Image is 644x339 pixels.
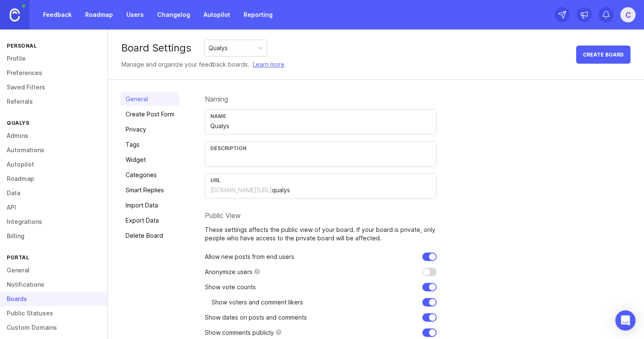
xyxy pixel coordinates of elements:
a: Autopilot [199,7,235,22]
div: URL [210,177,431,183]
p: Show comments publicly [205,328,274,337]
p: Show voters and comment likers [212,298,303,307]
a: Users [121,7,149,22]
div: Board Settings [121,43,191,53]
a: Categories [121,168,180,182]
button: Create Board [576,46,631,64]
p: Show vote counts [205,283,256,291]
p: These settings affects the public view of your board. If your board is private, only people who h... [205,226,437,242]
img: Canny Home [10,8,20,22]
a: Reporting [239,7,278,22]
a: Roadmap [80,7,118,22]
a: General [121,92,180,106]
button: C [620,7,636,22]
a: Privacy [121,123,180,136]
div: Name [210,113,431,119]
a: Widget [121,153,180,167]
div: Description [210,145,431,151]
div: Public View [205,212,437,219]
a: Smart Replies [121,183,180,197]
p: Anonymize users [205,268,252,276]
div: Open Intercom Messenger [615,310,636,331]
a: Import Data [121,199,180,212]
span: Create Board [583,51,624,58]
div: Naming [205,96,437,102]
a: Export Data [121,214,180,227]
a: Changelog [152,7,195,22]
div: Manage and organize your feedback boards. [121,60,284,69]
div: [DOMAIN_NAME][URL] [210,186,272,194]
a: Delete Board [121,229,180,242]
a: Learn more [253,60,284,69]
a: Tags [121,138,180,151]
a: Create Post Form [121,108,180,121]
div: Qualys [209,43,228,53]
p: Show dates on posts and comments [205,313,307,322]
a: Feedback [38,7,77,22]
p: Allow new posts from end users [205,253,294,261]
